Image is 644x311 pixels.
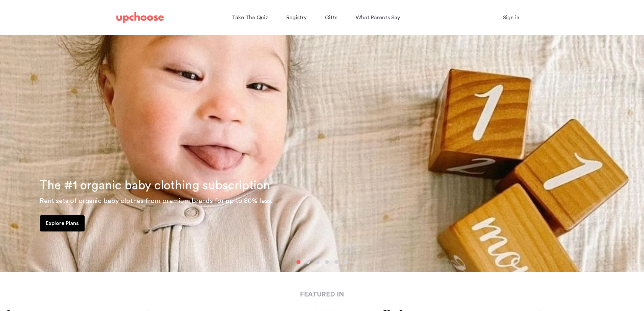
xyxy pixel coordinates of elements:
[232,15,268,20] span: Take The Quiz
[286,15,307,20] span: Registry
[40,196,636,206] p: Rent sets of organic baby clothes from premium brands for up to 80% less.
[286,11,309,24] a: Registry
[46,219,79,227] p: Explore Plans
[300,291,344,298] strong: FEATURED IN
[232,11,270,24] a: Take The Quiz
[116,12,164,23] img: UpChoose
[40,179,270,192] span: The #1 organic baby clothing subscription
[356,15,400,20] span: What Parents Say
[503,15,519,20] span: Sign in
[494,11,528,24] button: Sign in
[116,11,164,25] a: UpChoose
[325,15,337,20] span: Gifts
[40,215,85,231] a: Explore Plans
[325,11,339,24] a: Gifts
[356,11,402,24] a: What Parents Say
